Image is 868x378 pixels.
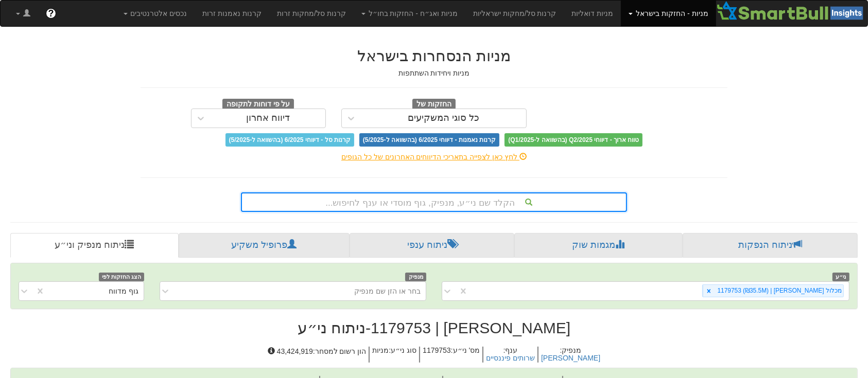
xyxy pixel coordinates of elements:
div: הקלד שם ני״ע, מנפיק, גוף מוסדי או ענף לחיפוש... [242,193,626,211]
a: מניות - החזקות בישראל [621,1,716,26]
div: לחץ כאן לצפייה בתאריכי הדיווחים האחרונים של כל הגופים [133,152,735,162]
h5: סוג ני״ע : מניות [369,347,419,363]
span: הצג החזקות לפי [99,273,144,281]
a: מניות ואג״ח - החזקות בחו״ל [354,1,465,26]
span: מנפיק [405,273,426,281]
a: פרופיל משקיע [179,233,350,258]
span: ? [48,8,54,19]
a: קרנות סל/מחקות ישראליות [465,1,564,26]
span: קרנות נאמנות - דיווחי 6/2025 (בהשוואה ל-5/2025) [359,133,499,147]
h5: מניות ויחידות השתתפות [141,69,727,77]
a: קרנות סל/מחקות זרות [269,1,354,26]
h2: [PERSON_NAME] | 1179753 - ניתוח ני״ע [10,319,858,336]
button: [PERSON_NAME] [541,354,600,362]
a: מניות דואליות [564,1,621,26]
div: מכלול [PERSON_NAME] | 1179753 (₪35.5M) [715,285,843,297]
a: קרנות נאמנות זרות [195,1,269,26]
img: Smartbull [716,1,867,21]
span: על פי דוחות לתקופה [222,99,294,110]
a: ניתוח ענפי [350,233,514,258]
h5: הון רשום למסחר : 43,424,919 [265,347,369,363]
h2: מניות הנסחרות בישראל [141,47,727,64]
h5: מנפיק : [537,347,603,363]
div: גוף מדווח [109,286,138,296]
a: נכסים אלטרנטיבים [116,1,195,26]
a: מגמות שוק [514,233,683,258]
h5: מס' ני״ע : 1179753 [419,347,482,363]
span: קרנות סל - דיווחי 6/2025 (בהשוואה ל-5/2025) [225,133,354,147]
a: ניתוח הנפקות [683,233,858,258]
h5: ענף : [482,347,537,363]
div: כל סוגי המשקיעים [408,113,479,123]
div: בחר או הזן שם מנפיק [354,286,421,296]
a: ? [38,1,64,26]
span: טווח ארוך - דיווחי Q2/2025 (בהשוואה ל-Q1/2025) [505,133,643,147]
a: ניתוח מנפיק וני״ע [10,233,179,258]
span: החזקות של [412,99,456,110]
div: דיווח אחרון [246,113,290,123]
span: ני״ע [832,273,849,281]
button: שרותים פיננסיים [486,354,535,362]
